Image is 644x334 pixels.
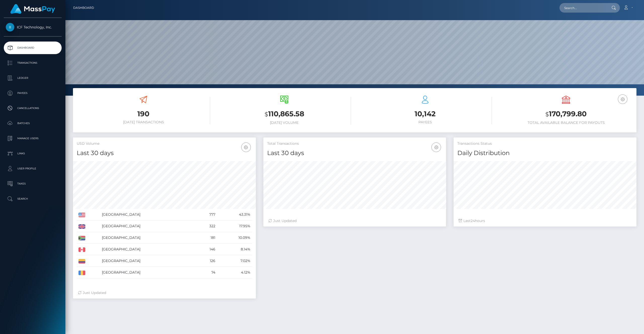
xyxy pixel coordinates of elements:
[77,149,252,158] h4: Last 30 days
[217,267,252,278] td: 4.12%
[358,109,492,119] h3: 10,142
[459,218,631,224] div: Last hours
[268,218,441,224] div: Just Updated
[4,72,62,84] a: Ledger
[195,244,217,255] td: 146
[6,59,60,67] p: Transactions
[6,120,60,127] p: Batches
[4,193,62,205] a: Search
[100,220,195,232] td: [GEOGRAPHIC_DATA]
[217,232,252,244] td: 10.09%
[4,42,62,54] a: Dashboard
[267,149,442,158] h4: Last 30 days
[4,102,62,115] a: Cancellations
[4,117,62,130] a: Batches
[77,109,210,119] h3: 190
[4,25,62,29] span: ICF Technology, Inc.
[217,244,252,255] td: 8.14%
[78,213,85,217] img: US.png
[4,147,62,160] a: Links
[100,209,195,220] td: [GEOGRAPHIC_DATA]
[78,271,85,275] img: RO.png
[10,4,55,14] img: MassPay Logo
[217,220,252,232] td: 17.95%
[499,109,633,119] h3: 170,799.80
[100,232,195,244] td: [GEOGRAPHIC_DATA]
[471,218,475,223] span: 24
[6,180,60,188] p: Taxes
[78,224,85,229] img: GB.png
[4,162,62,175] a: User Profile
[195,220,217,232] td: 322
[457,149,633,158] h4: Daily Distribution
[100,255,195,267] td: [GEOGRAPHIC_DATA]
[499,121,633,125] h6: Total Available Balance for Payouts
[78,236,85,240] img: ZA.png
[78,290,251,295] div: Just Updated
[6,44,60,52] p: Dashboard
[6,135,60,142] p: Manage Users
[100,244,195,255] td: [GEOGRAPHIC_DATA]
[6,104,60,112] p: Cancellations
[100,267,195,278] td: [GEOGRAPHIC_DATA]
[78,259,85,264] img: CO.png
[4,132,62,145] a: Manage Users
[217,255,252,267] td: 7.02%
[195,267,217,278] td: 74
[217,209,252,220] td: 43.31%
[77,120,210,124] h6: [DATE] Transactions
[4,87,62,99] a: Payees
[265,111,268,118] small: $
[77,141,252,146] h5: USD Volume
[195,232,217,244] td: 181
[545,111,549,118] small: $
[6,74,60,82] p: Ledger
[4,177,62,190] a: Taxes
[78,247,85,252] img: CA.png
[195,209,217,220] td: 777
[218,121,351,125] h6: [DATE] Volume
[457,141,633,146] h5: Transactions Status
[6,195,60,203] p: Search
[6,89,60,97] p: Payees
[559,3,607,13] input: Search...
[358,120,492,124] h6: Payees
[6,150,60,157] p: Links
[195,255,217,267] td: 126
[73,3,94,13] a: Dashboard
[218,109,351,119] h3: 110,865.58
[6,165,60,172] p: User Profile
[4,57,62,69] a: Transactions
[267,141,442,146] h5: Total Transactions
[6,23,14,31] img: ICF Technology, Inc.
